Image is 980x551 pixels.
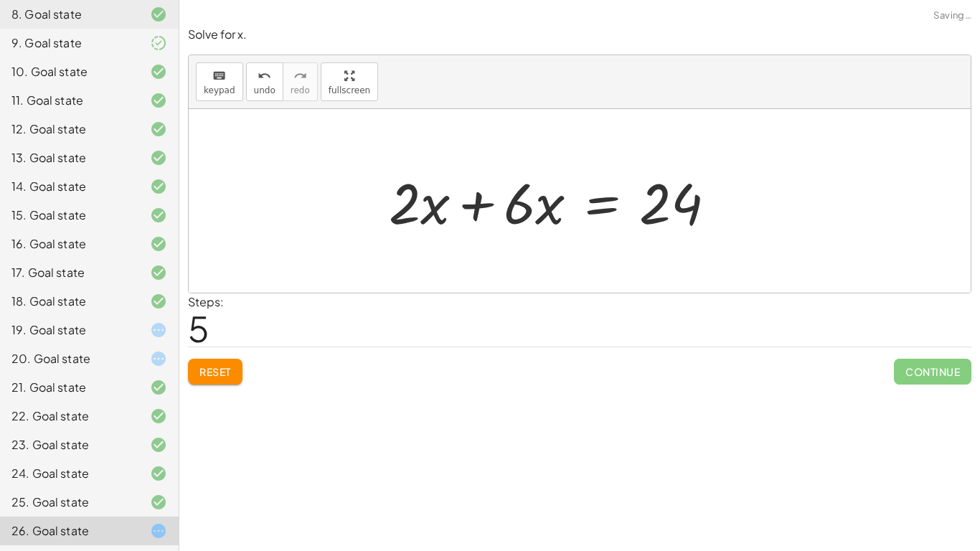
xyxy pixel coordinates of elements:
[150,494,167,511] i: Task finished and correct.
[11,436,127,453] div: 23. Goal state
[150,34,167,52] i: Task finished and part of it marked as correct.
[11,34,127,52] div: 9. Goal state
[11,379,127,396] div: 21. Goal state
[150,235,167,253] i: Task finished and correct.
[11,264,127,281] div: 17. Goal state
[150,465,167,482] i: Task finished and correct.
[11,6,127,23] div: 8. Goal state
[291,85,310,95] span: redo
[11,207,127,224] div: 15. Goal state
[11,235,127,253] div: 16. Goal state
[246,62,283,101] button: undoundo
[199,365,231,378] span: Reset
[150,264,167,281] i: Task finished and correct.
[283,62,318,101] button: redoredo
[11,522,127,540] div: 26. Goal state
[150,149,167,166] i: Task finished and correct.
[11,63,127,80] div: 10. Goal state
[11,408,127,425] div: 22. Goal state
[933,9,971,23] span: Saving…
[150,178,167,195] i: Task finished and correct.
[150,63,167,80] i: Task finished and correct.
[150,321,167,339] i: Task started.
[11,178,127,195] div: 14. Goal state
[11,321,127,339] div: 19. Goal state
[204,85,235,95] span: keypad
[150,6,167,23] i: Task finished and correct.
[254,85,275,95] span: undo
[150,379,167,396] i: Task finished and correct.
[11,293,127,310] div: 18. Goal state
[150,293,167,310] i: Task finished and correct.
[150,207,167,224] i: Task finished and correct.
[258,67,271,85] i: undo
[150,408,167,425] i: Task finished and correct.
[11,494,127,511] div: 25. Goal state
[150,350,167,367] i: Task started.
[11,92,127,109] div: 11. Goal state
[293,67,307,85] i: redo
[188,27,971,43] p: Solve for x.
[188,306,209,350] span: 5
[212,67,226,85] i: keyboard
[196,62,243,101] button: keyboardkeypad
[188,294,224,309] label: Steps:
[11,121,127,138] div: 12. Goal state
[321,62,378,101] button: fullscreen
[11,350,127,367] div: 20. Goal state
[150,121,167,138] i: Task finished and correct.
[11,465,127,482] div: 24. Goal state
[150,436,167,453] i: Task finished and correct.
[11,149,127,166] div: 13. Goal state
[150,92,167,109] i: Task finished and correct.
[329,85,370,95] span: fullscreen
[188,359,242,385] button: Reset
[150,522,167,540] i: Task started.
